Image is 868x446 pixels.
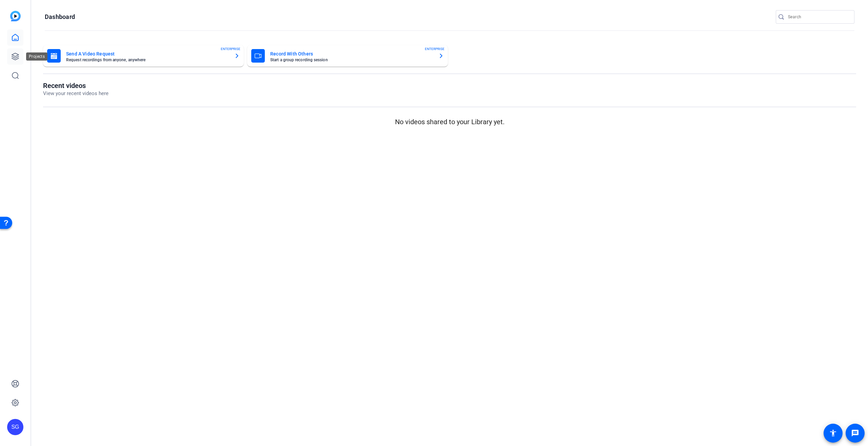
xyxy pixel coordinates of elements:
span: ENTERPRISE [221,46,240,51]
mat-card-subtitle: Start a group recording session [270,58,433,62]
p: No videos shared to your Library yet. [43,117,856,127]
p: View your recent videos here [43,90,108,97]
button: Send A Video RequestRequest recordings from anyone, anywhereENTERPRISE [43,45,244,67]
button: Record With OthersStart a group recording sessionENTERPRISE [247,45,448,67]
input: Search [788,13,849,21]
div: SG [7,419,23,435]
mat-card-title: Record With Others [270,50,433,58]
mat-icon: accessibility [829,429,837,437]
mat-card-title: Send A Video Request [66,50,229,58]
mat-icon: message [851,429,859,437]
span: ENTERPRISE [425,46,445,51]
img: blue-gradient.svg [10,11,21,21]
h1: Recent videos [43,82,108,90]
div: Projects [26,52,47,61]
mat-card-subtitle: Request recordings from anyone, anywhere [66,58,229,62]
h1: Dashboard [45,13,75,21]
